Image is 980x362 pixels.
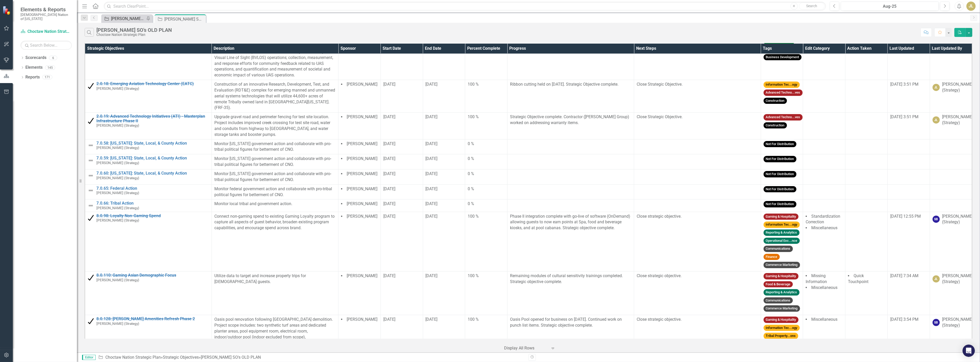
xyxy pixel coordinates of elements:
[634,199,761,212] td: Double-Click to Edit
[423,212,465,271] td: Double-Click to Edit
[806,4,817,8] span: Search
[933,84,940,91] div: JL
[890,214,927,219] div: [DATE] 12:55 PM
[347,214,377,219] span: [PERSON_NAME]
[468,171,505,177] div: 0 %
[843,3,937,9] div: Aug-25
[347,156,377,161] span: [PERSON_NAME]
[383,273,395,278] span: [DATE]
[942,273,973,285] div: [PERSON_NAME] (Strategy)
[426,141,438,146] span: [DATE]
[42,75,52,79] div: 171
[761,212,803,271] td: Double-Click to Edit
[347,186,377,191] span: [PERSON_NAME]
[383,82,395,87] span: [DATE]
[212,139,338,154] td: Double-Click to Edit
[468,317,505,323] div: 100 %
[510,214,631,231] p: Phase II integration complete with go-live of software (OnDemand) allowing guests to now earn poi...
[347,171,377,176] span: [PERSON_NAME]
[88,118,94,124] img: Completed
[803,212,845,271] td: Double-Click to Edit
[468,214,505,219] div: 100 %
[761,113,803,139] td: Double-Click to Edit
[507,154,634,169] td: Double-Click to Edit
[85,154,212,169] td: Double-Click to Edit Right Click for Context Menu
[383,171,395,176] span: [DATE]
[88,83,94,89] img: Completed
[764,246,793,252] span: Communications
[96,33,172,37] div: Choctaw Nation Strategic Plan
[338,113,381,139] td: Double-Click to Edit
[507,199,634,212] td: Double-Click to Edit
[96,27,172,33] div: [PERSON_NAME] SO's OLD PLAN
[507,212,634,271] td: Double-Click to Edit
[761,154,803,169] td: Double-Click to Edit
[966,2,976,11] button: JL
[764,214,798,220] span: Gaming & Hospitality
[423,184,465,199] td: Double-Click to Edit
[468,273,505,279] div: 100 %
[21,13,72,21] small: [DEMOGRAPHIC_DATA] Nation of [US_STATE]
[799,3,825,10] button: Search
[426,214,438,219] span: [DATE]
[338,271,381,315] td: Double-Click to Edit
[25,55,46,61] a: Scorecards
[21,6,72,13] span: Elements & Reports
[423,139,465,154] td: Double-Click to Edit
[214,186,336,198] p: Monitor federal government action and collaborate with pro-tribal political figures for bettermen...
[214,214,336,231] p: Connect non-gaming spend to existing Gaming Loyalty program to capture all aspects of guest behav...
[85,271,212,315] td: Double-Click to Edit Right Click for Context Menu
[465,169,507,185] td: Double-Click to Edit
[764,122,787,129] span: Construction
[507,80,634,113] td: Double-Click to Edit
[381,271,423,315] td: Double-Click to Edit
[49,56,57,60] div: 6
[88,142,94,148] img: Not Defined
[426,82,438,87] span: [DATE]
[88,173,94,179] img: Not Defined
[96,161,139,165] small: [PERSON_NAME] (Strategy)
[845,80,888,113] td: Double-Click to Edit
[803,113,845,139] td: Double-Click to Edit
[507,184,634,199] td: Double-Click to Edit
[764,89,803,96] span: Advanced Techno...ves
[85,113,212,139] td: Double-Click to Edit Right Click for Context Menu
[338,80,381,113] td: Double-Click to Edit
[963,345,975,357] div: Open Intercom Messenger
[761,169,803,185] td: Double-Click to Edit
[96,191,139,195] small: [PERSON_NAME] (Strategy)
[212,113,338,139] td: Double-Click to Edit
[96,124,139,127] small: [PERSON_NAME] (Strategy)
[845,154,888,169] td: Double-Click to Edit
[85,199,212,212] td: Double-Click to Edit Right Click for Context Menu
[764,254,780,260] span: Finance
[381,169,423,185] td: Double-Click to Edit
[88,215,94,221] img: Completed
[465,184,507,199] td: Double-Click to Edit
[381,139,423,154] td: Double-Click to Edit
[103,15,145,22] a: [PERSON_NAME] SOs
[381,199,423,212] td: Double-Click to Edit
[426,186,438,191] span: [DATE]
[845,169,888,185] td: Double-Click to Edit
[347,201,377,206] span: [PERSON_NAME]
[845,113,888,139] td: Double-Click to Edit
[96,141,209,146] a: 7.0.58: [US_STATE]: State, Local, & County Action
[764,171,796,177] span: Not For Distribution
[383,214,395,219] span: [DATE]
[85,184,212,199] td: Double-Click to Edit Right Click for Context Menu
[637,82,758,87] p: Close Strategic Objective.
[764,273,798,279] span: Gaming & Hospitality
[383,201,395,206] span: [DATE]
[338,169,381,185] td: Double-Click to Edit
[212,80,338,113] td: Double-Click to Edit
[214,82,336,111] p: Construction of an innovative Research, Development, Test, and Evaluation (RDT&E) complex for eme...
[764,222,800,228] span: Information Tec...ogy
[426,171,438,176] span: [DATE]
[942,82,973,93] div: [PERSON_NAME] (Strategy)
[634,184,761,199] td: Double-Click to Edit
[764,238,800,244] span: Operational Exc...nce
[803,271,845,315] td: Double-Click to Edit
[933,216,940,223] div: SB
[88,275,94,281] img: Completed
